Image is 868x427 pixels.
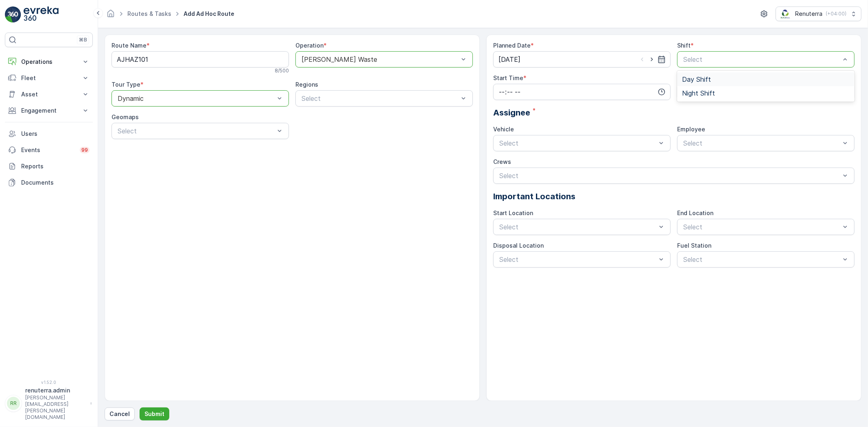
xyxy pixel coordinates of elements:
[683,54,840,64] p: Select
[493,74,523,81] label: Start Time
[106,12,115,19] a: Homepage
[493,158,511,165] label: Crews
[21,146,75,154] p: Events
[21,162,90,170] p: Reports
[21,58,77,66] p: Operations
[21,74,77,82] p: Fleet
[7,397,20,410] div: RR
[182,10,236,18] span: Add Ad Hoc Route
[112,42,146,49] label: Route Name
[683,222,840,232] p: Select
[5,70,93,86] button: Fleet
[493,107,530,119] span: Assignee
[21,107,77,115] p: Engagement
[499,171,840,181] p: Select
[493,209,533,216] label: Start Location
[493,190,855,203] p: Important Locations
[677,42,691,49] label: Shift
[5,386,93,420] button: RRrenuterra.admin[PERSON_NAME][EMAIL_ADDRESS][PERSON_NAME][DOMAIN_NAME]
[5,142,93,158] a: Events99
[493,42,531,49] label: Planned Date
[79,37,87,43] p: ⌘B
[5,86,93,102] button: Asset
[118,126,275,136] p: Select
[144,410,164,418] p: Submit
[826,11,846,17] p: ( +04:00 )
[25,386,86,394] p: renuterra.admin
[5,102,93,119] button: Engagement
[5,174,93,191] a: Documents
[499,138,656,148] p: Select
[5,158,93,174] a: Reports
[81,147,88,153] p: 99
[105,407,135,420] button: Cancel
[499,255,656,264] p: Select
[127,10,171,17] a: Routes & Tasks
[21,130,90,138] p: Users
[21,90,77,98] p: Asset
[112,113,139,120] label: Geomaps
[677,126,705,133] label: Employee
[493,51,671,68] input: dd/mm/yyyy
[109,410,130,418] p: Cancel
[5,54,93,70] button: Operations
[493,126,514,133] label: Vehicle
[683,138,840,148] p: Select
[499,222,656,232] p: Select
[24,7,59,23] img: logo_light-DOdMpM7g.png
[493,242,544,249] label: Disposal Location
[682,76,711,83] span: Day Shift
[21,179,90,187] p: Documents
[776,7,861,21] button: Renuterra(+04:00)
[682,89,715,97] span: Night Shift
[5,7,21,23] img: logo
[5,380,93,385] span: v 1.52.0
[795,10,822,18] p: Renuterra
[275,68,289,74] p: 8 / 500
[5,126,93,142] a: Users
[140,407,169,420] button: Submit
[677,209,713,216] label: End Location
[302,94,459,103] p: Select
[779,9,792,18] img: Screenshot_2024-07-26_at_13.33.01.png
[112,81,140,88] label: Tour Type
[677,242,711,249] label: Fuel Station
[295,81,318,88] label: Regions
[25,394,86,420] p: [PERSON_NAME][EMAIL_ADDRESS][PERSON_NAME][DOMAIN_NAME]
[295,42,324,49] label: Operation
[683,255,840,264] p: Select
